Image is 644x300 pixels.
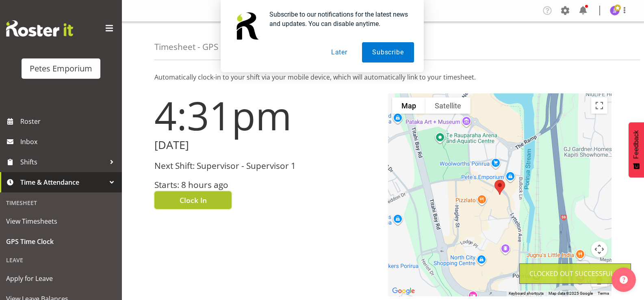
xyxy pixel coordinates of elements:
div: Leave [2,252,120,268]
button: Keyboard shortcuts [509,291,544,296]
span: Map data ©2025 Google [549,291,593,296]
span: Clock In [180,195,207,205]
h3: Next Shift: Supervisor - Supervisor 1 [154,161,378,171]
span: Time & Attendance [20,176,106,188]
button: Show street map [392,97,425,114]
div: Subscribe to our notifications for the latest news and updates. You can disable anytime. [263,10,414,28]
p: Automatically clock-in to your shift via your mobile device, which will automatically link to you... [154,72,611,82]
button: Feedback - Show survey [629,122,644,177]
span: Shifts [20,156,106,168]
span: Apply for Leave [6,272,116,285]
button: Later [321,42,358,63]
img: notification icon [230,10,263,42]
span: Roster [20,115,118,127]
button: Toggle fullscreen view [591,97,607,114]
h3: Starts: 8 hours ago [154,180,378,190]
h1: 4:31pm [154,93,378,137]
a: GPS Time Clock [2,231,120,252]
img: Google [390,286,417,296]
div: Timesheet [2,194,120,211]
span: View Timesheets [6,215,116,227]
button: Clock In [154,191,232,209]
h2: [DATE] [154,139,378,151]
a: Open this area in Google Maps (opens a new window) [390,286,417,296]
div: Clocked out Successfully [529,269,621,278]
a: Apply for Leave [2,268,120,289]
span: Feedback [633,130,640,159]
span: GPS Time Clock [6,235,116,248]
button: Subscribe [362,42,414,63]
a: View Timesheets [2,211,120,231]
button: Map camera controls [591,241,607,257]
a: Terms (opens in new tab) [598,291,609,296]
button: Show satellite imagery [425,97,471,114]
span: Inbox [20,136,118,148]
img: help-xxl-2.png [620,276,628,284]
